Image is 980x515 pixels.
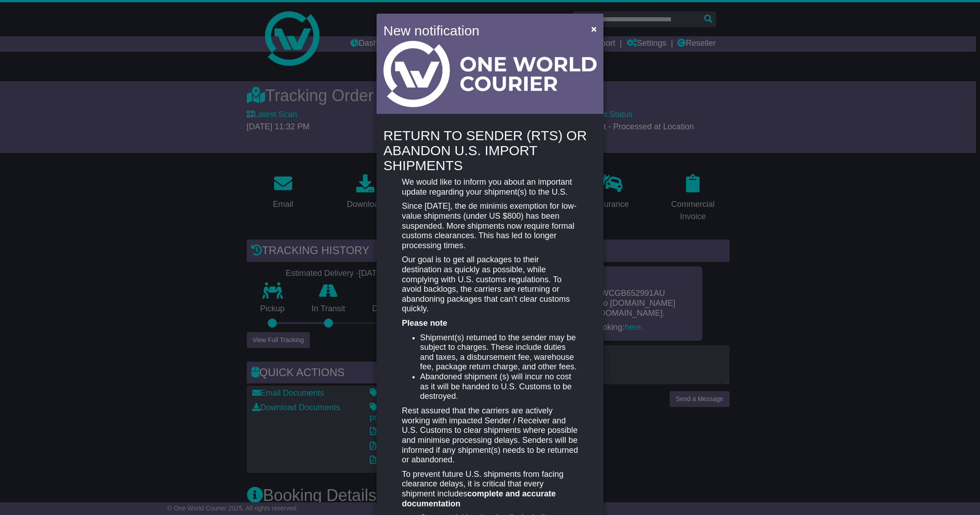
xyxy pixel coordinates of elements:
p: Rest assured that the carriers are actively working with impacted Sender / Receiver and U.S. Cust... [402,406,578,465]
li: Abandoned shipment (s) will incur no cost as it will be handed to U.S. Customs to be destroyed. [420,372,578,402]
li: Shipment(s) returned to the sender may be subject to charges. These include duties and taxes, a d... [420,333,578,372]
span: × [591,24,597,34]
img: Light [383,41,597,107]
strong: complete and accurate documentation [402,489,556,508]
p: We would like to inform you about an important update regarding your shipment(s) to the U.S. [402,177,578,197]
p: Since [DATE], the de minimis exemption for low-value shipments (under US $800) has been suspended... [402,201,578,250]
h4: New notification [383,20,578,41]
p: To prevent future U.S. shipments from facing clearance delays, it is critical that every shipment... [402,470,578,509]
strong: Please note [402,319,447,328]
button: Close [587,20,601,38]
h4: RETURN TO SENDER (RTS) OR ABANDON U.S. IMPORT SHIPMENTS [383,128,597,173]
p: Our goal is to get all packages to their destination as quickly as possible, while complying with... [402,255,578,314]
